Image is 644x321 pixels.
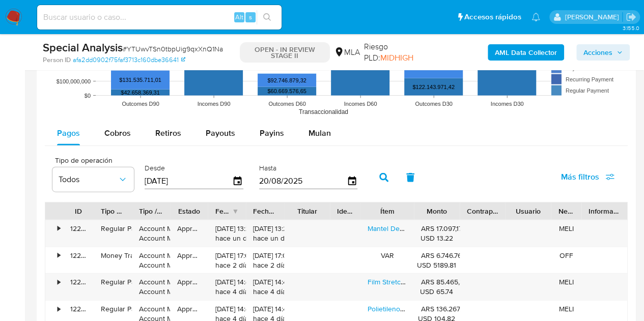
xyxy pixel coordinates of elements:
[235,12,243,22] span: Alt
[334,47,360,58] div: MLA
[37,11,282,24] input: Buscar usuario o caso...
[531,13,540,21] a: Notificaciones
[380,52,413,64] span: MIDHIGH
[257,10,277,24] button: search-icon
[240,42,330,63] p: OPEN - IN REVIEW STAGE II
[249,12,252,22] span: s
[364,41,433,63] span: Riesgo PLD:
[576,44,630,61] button: Acciones
[565,12,622,22] p: nicolas.fernandezallen@mercadolibre.com
[43,39,123,55] b: Special Analysis
[73,55,185,65] a: afa2dd0902f75faf3713c160dbe36641
[464,12,521,22] span: Accesos rápidos
[583,44,612,61] span: Acciones
[626,12,636,22] a: Salir
[488,44,564,61] button: AML Data Collector
[43,55,71,65] b: Person ID
[622,24,639,32] span: 3.155.0
[123,44,223,54] span: # YTUwvTSn0tbpUig9qxXnQ1Na
[495,44,557,61] b: AML Data Collector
